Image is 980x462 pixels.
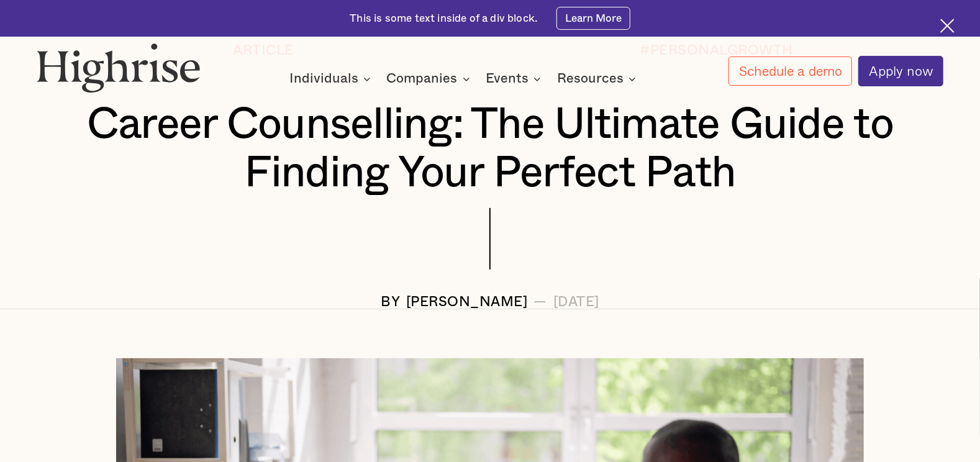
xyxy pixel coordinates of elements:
a: Learn More [556,7,630,30]
div: Individuals [289,71,374,86]
div: [PERSON_NAME] [406,294,528,309]
div: Resources [557,71,640,86]
h1: Career Counselling: The Ultimate Guide to Finding Your Perfect Path [75,101,905,197]
img: Cross icon [940,19,955,33]
div: This is some text inside of a div block. [350,11,538,25]
a: Apply now [858,56,943,86]
div: Companies [387,71,458,86]
div: Events [486,71,545,86]
div: Resources [557,71,624,86]
div: Companies [387,71,474,86]
div: [DATE] [553,294,599,309]
a: Schedule a demo [728,57,852,86]
div: BY [381,294,400,309]
div: — [533,294,547,309]
img: Highrise logo [37,43,201,93]
div: Events [486,71,529,86]
div: Individuals [289,71,358,86]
